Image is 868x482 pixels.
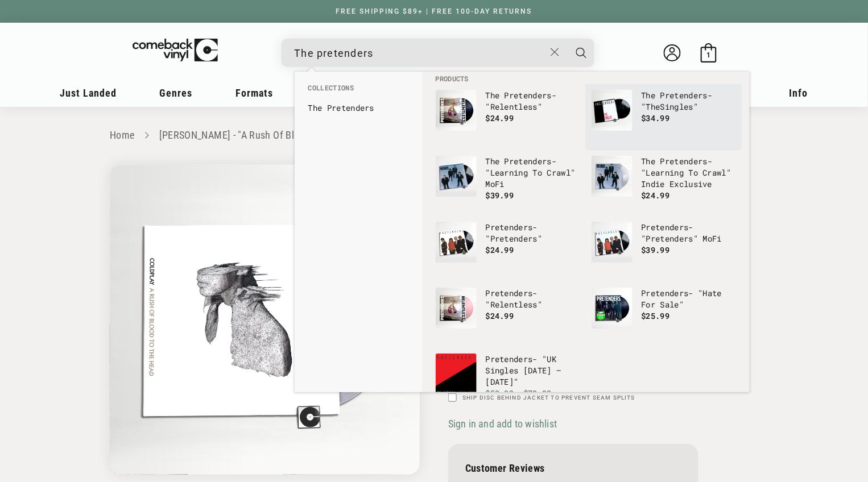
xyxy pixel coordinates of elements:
[523,388,552,398] s: $79.99
[436,354,477,394] img: Pretenders - "UK Singles 1979 – 1981"
[642,90,656,101] b: The
[486,113,514,123] span: $24.99
[642,222,736,244] p: - " " MoFi
[486,156,500,167] b: The
[486,354,580,388] p: - "UK Singles [DATE] – [DATE]"
[436,156,580,210] a: The Pretenders - "Learning To Crawl" MoFi The Pretenders- "Learning To Crawl" MoFi $39.99
[308,102,323,113] b: The
[660,156,708,167] b: Pretenders
[436,288,477,329] img: Pretenders - "Relentless"
[448,417,560,430] button: Sign in and add to wishlist
[436,354,580,408] a: Pretenders - "UK Singles 1979 – 1981" Pretenders- "UK Singles [DATE] – [DATE]" $59.99 $79.99
[486,310,514,321] span: $24.99
[660,90,708,101] b: Pretenders
[486,388,514,398] span: $59.99
[790,87,808,99] span: Info
[486,222,533,232] b: Pretenders
[642,222,689,232] b: Pretenders
[486,288,580,310] p: - "Relentless"
[486,190,514,201] span: $39.99
[592,222,736,276] a: Pretenders - "Pretenders" MoFi Pretenders- "Pretenders" MoFi $39.99
[436,90,580,144] a: The Pretenders - "Relentless" The Pretenders- "Relentless" $24.99
[592,288,736,342] a: Pretenders - "Hate For Sale" Pretenders- "Hate For Sale" $25.99
[430,216,586,282] li: products: Pretenders - "Pretenders"
[436,222,580,276] a: Pretenders - "Pretenders" Pretenders- "Pretenders" $24.99
[60,87,117,99] span: Just Landed
[505,90,552,101] b: Pretenders
[486,244,514,255] span: $24.99
[646,233,693,244] b: Pretenders
[308,102,408,114] a: The Pretenders
[430,282,586,348] li: products: Pretenders - "Relentless"
[486,156,580,190] p: - "Learning To Crawl" MoFi
[642,113,670,123] span: $34.99
[642,190,670,201] span: $24.99
[303,99,414,117] li: collections: The Pretenders
[592,90,736,144] a: The Pretenders - "The Singles" The Pretenders- "TheSingles" $34.99
[282,39,594,67] div: Search
[436,288,580,342] a: Pretenders - "Relentless" Pretenders- "Relentless" $24.99
[486,354,533,364] b: Pretenders
[592,222,633,263] img: Pretenders - "Pretenders" MoFi
[490,233,538,244] b: Pretenders
[592,156,736,210] a: The Pretenders - "Learning To Crawl" Indie Exclusive The Pretenders- "Learning To Crawl" Indie Ex...
[642,288,689,298] b: Pretenders
[642,310,670,321] span: $25.99
[642,244,670,255] span: $39.99
[586,282,742,348] li: products: Pretenders - "Hate For Sale"
[592,90,633,131] img: The Pretenders - "The Singles"
[430,348,586,414] li: products: Pretenders - "UK Singles 1979 – 1981"
[448,418,557,430] span: Sign in and add to wishlist
[486,288,533,298] b: Pretenders
[592,288,633,329] img: Pretenders - "Hate For Sale"
[586,150,742,216] li: products: The Pretenders - "Learning To Crawl" Indie Exclusive
[110,129,134,141] a: Home
[586,216,742,282] li: products: Pretenders - "Pretenders" MoFi
[422,72,750,392] div: Products
[303,83,414,99] li: Collections
[646,101,660,112] b: The
[327,102,374,113] b: Pretenders
[642,156,736,190] p: - "Learning To Crawl" Indie Exclusive
[430,84,586,150] li: products: The Pretenders - "Relentless"
[486,90,500,101] b: The
[642,156,656,167] b: The
[294,41,545,65] input: When autocomplete results are available use up and down arrows to review and enter to select
[642,90,736,113] p: - " Singles"
[707,51,711,60] span: 1
[436,222,477,263] img: Pretenders - "Pretenders"
[295,72,422,123] div: Collections
[436,156,477,197] img: The Pretenders - "Learning To Crawl" MoFi
[430,150,586,216] li: products: The Pretenders - "Learning To Crawl" MoFi
[462,393,635,402] label: Ship Disc Behind Jacket To Prevent Seam Splits
[235,87,273,99] span: Formats
[436,90,477,131] img: The Pretenders - "Relentless"
[567,39,596,67] button: Search
[486,90,580,113] p: - "Relentless"
[586,84,742,150] li: products: The Pretenders - "The Singles"
[465,462,681,474] p: Customer Reviews
[486,222,580,244] p: - " "
[430,74,742,84] li: Products
[160,87,193,99] span: Genres
[110,127,758,144] nav: breadcrumbs
[505,156,552,167] b: Pretenders
[642,288,736,310] p: - "Hate For Sale"
[592,156,633,197] img: The Pretenders - "Learning To Crawl" Indie Exclusive
[545,40,566,65] button: Close
[325,7,544,15] a: FREE SHIPPING $89+ | FREE 100-DAY RETURNS
[159,129,440,141] a: [PERSON_NAME] - "A Rush Of Blood To The Head" Clear EcoRecord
